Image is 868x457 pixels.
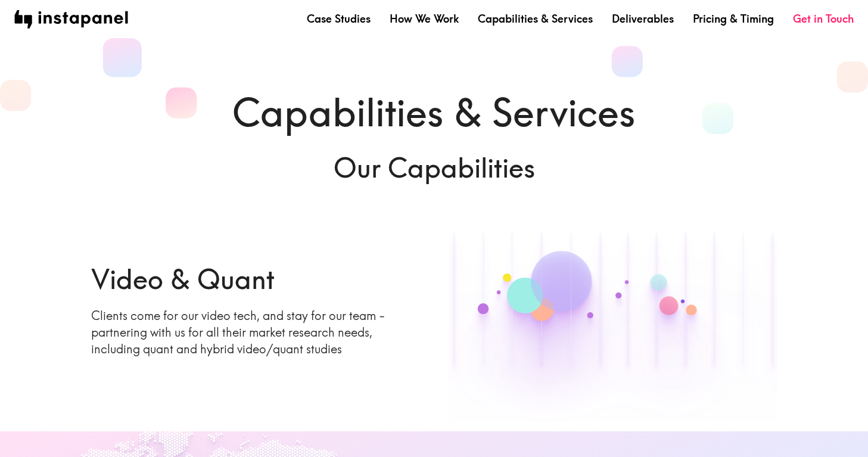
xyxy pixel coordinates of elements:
img: instapanel [14,10,128,29]
a: Deliverables [612,11,674,26]
h6: Video & Quant [91,260,420,298]
h1: Capabilities & Services [91,86,777,139]
a: Case Studies [307,11,371,26]
a: How We Work [390,11,459,26]
p: Clients come for our video tech, and stay for our team - partnering with us for all their market ... [91,307,420,357]
img: Quant chart [449,196,777,422]
a: Pricing & Timing [693,11,774,26]
a: Capabilities & Services [478,11,593,26]
a: Get in Touch [793,11,854,26]
h6: Our Capabilities [91,149,777,186]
